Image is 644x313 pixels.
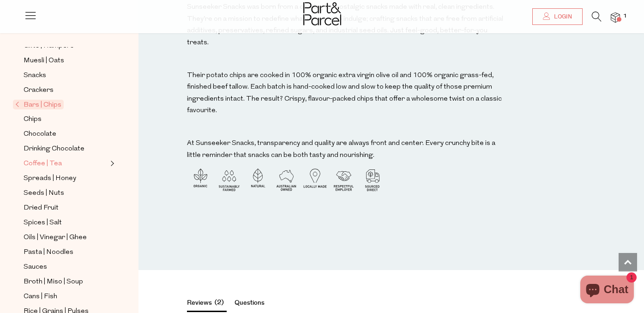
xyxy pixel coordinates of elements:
a: Muesli | Oats [24,55,108,66]
span: Broth | Miso | Soup [24,277,83,288]
a: Spreads | Honey [24,173,108,184]
a: Login [532,8,583,25]
img: Part&Parcel [303,2,341,25]
span: Oils | Vinegar | Ghee [24,232,87,243]
img: P_P-ICONS-Live_Bec_V11_Sustainable_Farmed.svg [216,166,243,193]
a: Chocolate [24,128,108,140]
a: Crackers [24,84,108,96]
img: P_P-ICONS-Live_Bec_V11_Locally_Made_2.svg [301,166,329,193]
span: 1 [621,12,629,20]
a: Coffee | Tea [24,158,108,169]
p: Their potato chips are cooked in 100% organic extra virgin olive oil and 100% organic grass-fed, ... [187,70,509,117]
a: Spices | Salt [24,217,108,229]
span: 2 [212,297,227,308]
button: Questions [235,298,265,310]
a: Oils | Vinegar | Ghee [24,232,108,243]
a: Cans | Fish [24,291,108,302]
a: Seeds | Nuts [24,187,108,199]
span: Drinking Chocolate [24,144,84,155]
img: P_P-ICONS-Live_Bec_V11_Natural.svg [244,166,271,193]
p: At Sunseeker Snacks, transparency and quality are always front and center. Every crunchy bite is ... [187,138,509,161]
button: Expand/Collapse Coffee | Tea [108,158,114,169]
inbox-online-store-chat: Shopify online store chat [578,276,637,306]
a: 1 [611,12,620,22]
a: Snacks [24,70,108,81]
span: Spreads | Honey [24,173,76,184]
span: Seeds | Nuts [24,188,64,199]
a: Pasta | Noodles [24,247,108,258]
span: Chocolate [24,129,56,140]
button: Reviews [187,298,227,312]
span: Dried Fruit [24,203,59,214]
span: Chips [24,114,42,125]
a: Sauces [24,261,108,273]
a: Drinking Chocolate [24,143,108,155]
img: P_P-ICONS-Live_Bec_V11_Australian_Owned.svg [273,166,300,193]
a: Broth | Miso | Soup [24,276,108,288]
img: P_P-ICONS-Live_Bec_V11_Sourced_Direct.svg [359,166,386,193]
span: Cans | Fish [24,291,57,302]
span: Snacks [24,70,46,81]
span: Bars | Chips [13,100,64,109]
a: Bars | Chips [15,99,108,110]
img: P_P-ICONS-Live_Bec_V11_Organic.svg [187,166,214,193]
img: P_P-ICONS-Live_Bec_V11_Resectecful_Employer.svg [330,166,357,193]
a: Dried Fruit [24,202,108,214]
span: Coffee | Tea [24,158,62,169]
span: Muesli | Oats [24,55,64,66]
span: Login [552,13,572,21]
span: Sauces [24,262,47,273]
a: Chips [24,114,108,125]
span: Spices | Salt [24,217,62,229]
span: Pasta | Noodles [24,247,73,258]
span: Crackers [24,85,54,96]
